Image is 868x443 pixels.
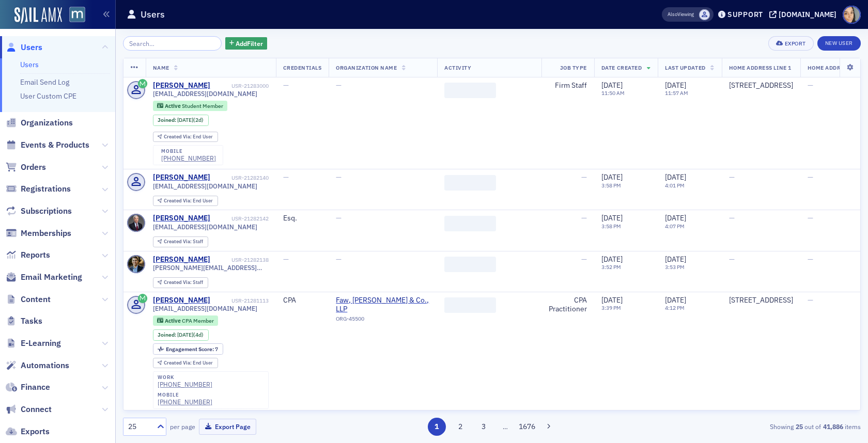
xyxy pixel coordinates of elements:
[601,64,642,71] span: Date Created
[6,139,89,151] a: Events & Products
[428,418,446,436] button: 1
[336,172,342,182] span: —
[729,172,735,182] span: —
[581,172,587,182] span: —
[212,175,269,181] div: USR-21282140
[336,81,342,90] span: —
[182,317,214,324] span: CPA Member
[283,255,289,264] span: —
[808,255,813,264] span: —
[6,42,42,53] a: Users
[158,117,177,123] span: Joined :
[444,175,496,191] span: ‌
[475,418,493,436] button: 3
[153,255,210,264] a: [PERSON_NAME]
[665,81,686,90] span: [DATE]
[785,41,806,46] div: Export
[62,7,85,24] a: View Homepage
[21,404,52,415] span: Connect
[601,81,623,90] span: [DATE]
[212,83,269,89] div: USR-21283000
[727,10,763,19] div: Support
[794,422,804,431] strong: 25
[153,173,210,182] div: [PERSON_NAME]
[336,213,342,223] span: —
[21,183,71,195] span: Registrations
[199,419,256,435] button: Export Page
[817,36,861,51] a: New User
[665,64,705,71] span: Last Updated
[843,6,861,24] span: Profile
[158,398,212,406] div: [PHONE_NUMBER]
[668,11,694,18] span: Viewing
[177,117,204,123] div: (2d)
[21,205,72,217] span: Subscriptions
[164,360,213,366] div: End User
[444,64,471,71] span: Activity
[21,360,69,371] span: Automations
[21,139,89,151] span: Events & Products
[444,216,496,231] span: ‌
[157,317,213,324] a: Active CPA Member
[6,205,72,217] a: Subscriptions
[729,213,735,223] span: —
[283,64,322,71] span: Credentials
[21,249,50,261] span: Reports
[601,223,621,230] time: 3:58 PM
[21,338,61,349] span: E-Learning
[153,329,209,341] div: Joined: 2025-08-21 00:00:00
[549,296,587,314] div: CPA Practitioner
[166,345,215,353] span: Engagement Score :
[601,182,621,189] time: 3:58 PM
[161,154,216,162] a: [PHONE_NUMBER]
[158,392,212,398] div: mobile
[336,296,430,314] a: Faw, [PERSON_NAME] & Co., LLP
[808,172,813,182] span: —
[177,331,193,338] span: [DATE]
[821,422,845,431] strong: 41,886
[153,358,218,369] div: Created Via: End User
[153,264,269,272] span: [PERSON_NAME][EMAIL_ADDRESS][PERSON_NAME][DOMAIN_NAME]
[21,382,50,393] span: Finance
[153,343,223,355] div: Engagement Score: 7
[177,331,204,338] div: (4d)
[601,213,623,223] span: [DATE]
[6,426,50,437] a: Exports
[336,64,397,71] span: Organization Name
[21,426,50,437] span: Exports
[141,8,165,21] h1: Users
[212,257,269,263] div: USR-21282138
[768,36,813,51] button: Export
[128,421,151,432] div: 25
[549,81,587,90] div: Firm Staff
[6,360,69,371] a: Automations
[601,295,623,305] span: [DATE]
[668,11,677,18] div: Also
[283,81,289,90] span: —
[177,116,193,123] span: [DATE]
[665,213,686,223] span: [DATE]
[622,422,861,431] div: Showing out of items
[164,134,213,140] div: End User
[14,7,62,24] img: SailAMX
[153,64,169,71] span: Name
[336,296,430,314] span: Faw, Casson & Co., LLP
[153,214,210,223] a: [PERSON_NAME]
[212,215,269,222] div: USR-21282142
[444,297,496,313] span: ‌
[6,294,51,305] a: Content
[153,236,208,247] div: Created Via: Staff
[21,294,51,305] span: Content
[6,228,71,239] a: Memberships
[601,263,621,271] time: 3:52 PM
[212,297,269,304] div: USR-21281113
[164,198,213,204] div: End User
[601,89,625,97] time: 11:50 AM
[729,296,793,305] div: [STREET_ADDRESS]
[699,9,710,20] span: Justin Chase
[158,331,177,338] span: Joined :
[21,272,82,283] span: Email Marketing
[6,404,52,415] a: Connect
